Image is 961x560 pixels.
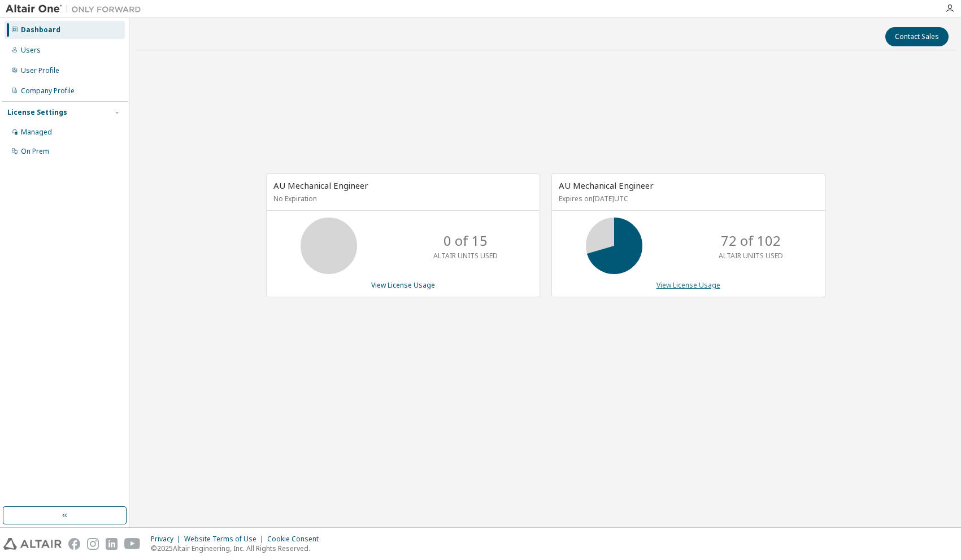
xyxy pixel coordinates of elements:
div: Company Profile [21,86,75,95]
img: instagram.svg [87,538,99,550]
div: Dashboard [21,25,60,34]
p: 0 of 15 [443,231,488,250]
span: AU Mechanical Engineer [273,180,368,191]
a: View License Usage [656,280,720,290]
span: AU Mechanical Engineer [559,180,654,191]
img: facebook.svg [68,538,80,550]
div: Managed [21,128,52,137]
img: linkedin.svg [106,538,118,550]
p: © 2025 Altair Engineering, Inc. All Rights Reserved. [151,544,325,553]
div: License Settings [7,108,67,117]
div: On Prem [21,147,49,156]
div: Users [21,46,41,55]
div: Cookie Consent [267,535,325,544]
div: User Profile [21,66,59,75]
p: ALTAIR UNITS USED [719,251,783,261]
button: Contact Sales [885,27,949,46]
p: ALTAIR UNITS USED [433,251,498,261]
a: View License Usage [371,280,435,290]
img: Altair One [6,3,147,15]
div: Privacy [151,535,184,544]
p: 72 of 102 [721,231,781,250]
div: Website Terms of Use [184,535,267,544]
img: youtube.svg [124,538,141,550]
p: Expires on [DATE] UTC [559,194,815,203]
img: altair_logo.svg [3,538,62,550]
p: No Expiration [273,194,530,203]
